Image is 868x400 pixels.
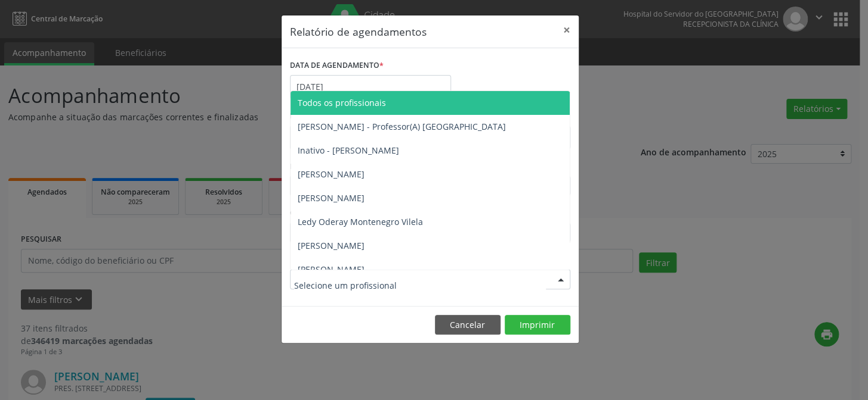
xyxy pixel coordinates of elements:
[298,168,365,180] span: [PERSON_NAME]
[290,57,384,75] label: DATA DE AGENDAMENTO
[298,97,386,108] span: Todos os profissionais
[298,192,365,204] span: [PERSON_NAME]
[298,240,365,251] span: [PERSON_NAME]
[298,145,399,156] span: Inativo - [PERSON_NAME]
[290,75,451,99] input: Selecione uma data ou intervalo
[555,15,579,45] button: Close
[298,216,423,227] span: Ledy Oderay Montenegro Vilela
[505,315,570,335] button: Imprimir
[298,264,365,275] span: [PERSON_NAME]
[294,273,546,297] input: Selecione um profissional
[298,121,506,132] span: [PERSON_NAME] - Professor(A) [GEOGRAPHIC_DATA]
[290,24,427,39] h5: Relatório de agendamentos
[435,315,501,335] button: Cancelar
